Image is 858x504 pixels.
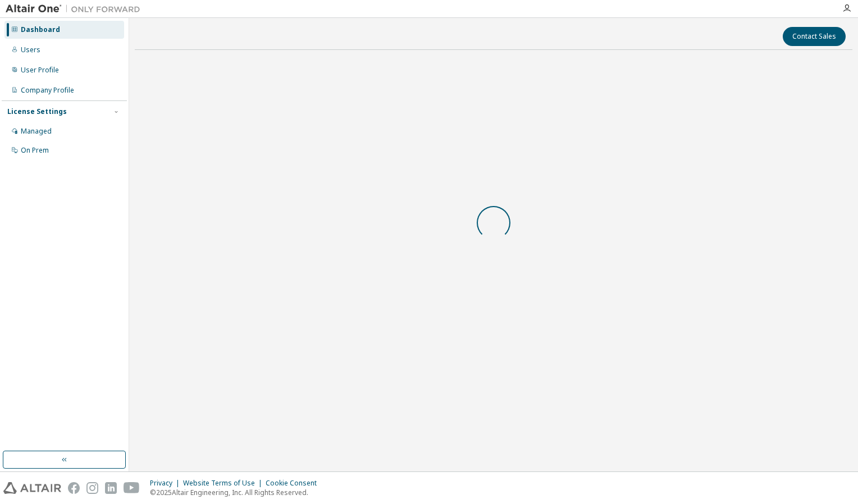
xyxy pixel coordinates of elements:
[266,479,323,488] div: Cookie Consent
[105,482,117,494] img: linkedin.svg
[21,66,59,75] div: User Profile
[21,146,49,155] div: On Prem
[6,3,146,15] img: Altair One
[150,479,183,488] div: Privacy
[21,86,74,95] div: Company Profile
[21,45,40,54] div: Users
[21,25,60,34] div: Dashboard
[183,479,266,488] div: Website Terms of Use
[3,482,61,494] img: altair_logo.svg
[150,488,323,497] p: © 2025 Altair Engineering, Inc. All Rights Reserved.
[7,107,67,116] div: License Settings
[21,127,52,136] div: Managed
[124,482,140,494] img: youtube.svg
[68,482,80,494] img: facebook.svg
[783,27,846,46] button: Contact Sales
[86,482,98,494] img: instagram.svg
